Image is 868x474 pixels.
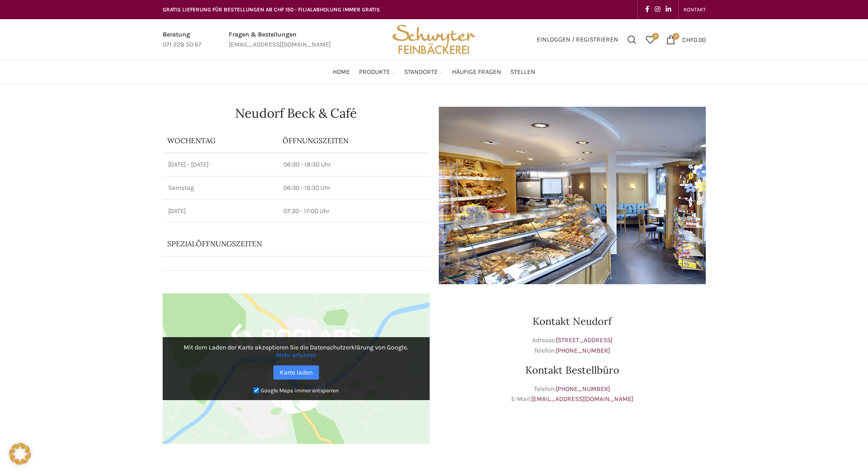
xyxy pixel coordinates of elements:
[682,36,706,43] bdi: 0.00
[283,160,424,169] p: 06:30 - 18:30 Uhr
[389,35,478,43] a: Site logo
[167,239,400,249] p: Spezialöffnungszeiten
[679,0,710,19] div: Secondary navigation
[663,3,674,16] a: Linkedin social link
[623,31,641,49] a: Suchen
[261,387,339,394] small: Google Maps immer entsperren
[404,63,443,81] a: Standorte
[359,63,395,81] a: Produkte
[163,30,201,50] a: Infobox link
[168,207,273,216] p: [DATE]
[167,135,274,146] p: Wochentag
[556,347,610,354] a: [PHONE_NUMBER]
[359,68,390,77] span: Produkte
[439,365,706,375] h3: Kontakt Bestellbüro
[683,0,706,19] a: KONTAKT
[452,68,501,77] span: Häufige Fragen
[282,135,425,146] p: ÖFFNUNGSZEITEN
[163,293,430,444] img: Google Maps
[452,63,501,81] a: Häufige Fragen
[556,336,612,344] a: [STREET_ADDRESS]
[531,395,633,403] a: [EMAIL_ADDRESS][DOMAIN_NAME]
[537,36,618,43] span: Einloggen / Registrieren
[404,68,438,77] span: Standorte
[168,160,273,169] p: [DATE] - [DATE]
[439,316,706,326] h3: Kontakt Neudorf
[439,384,706,405] p: Telefon: E-Mail:
[510,68,535,77] span: Stellen
[532,31,623,49] a: Einloggen / Registrieren
[253,387,259,393] input: Google Maps immer entsperren
[556,385,610,393] a: [PHONE_NUMBER]
[169,344,423,359] p: Mit dem Laden der Karte akzeptieren Sie die Datenschutzerklärung von Google.
[273,365,319,380] a: Karte laden
[283,207,424,216] p: 07:30 - 17:00 Uhr
[389,19,478,60] img: Bäckerei Schwyter
[683,6,706,13] span: KONTAKT
[276,351,316,359] a: Mehr erfahren
[652,33,659,40] span: 0
[333,68,350,77] span: Home
[510,63,535,81] a: Stellen
[283,183,424,193] p: 06:30 - 16:30 Uhr
[641,31,659,49] a: 0
[662,31,710,49] a: 0 CHF0.00
[333,63,350,81] a: Home
[163,6,380,13] span: GRATIS LIEFERUNG FÜR BESTELLUNGEN AB CHF 150 - FILIALABHOLUNG IMMER GRATIS
[229,30,331,50] a: Infobox link
[642,3,652,16] a: Facebook social link
[682,36,693,43] span: CHF
[168,183,273,193] p: Samstag
[652,3,663,16] a: Instagram social link
[641,31,659,49] div: Meine Wunschliste
[439,335,706,356] p: Adresse: Telefon:
[163,107,430,120] h1: Neudorf Beck & Café
[158,63,710,81] div: Main navigation
[673,33,679,40] span: 0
